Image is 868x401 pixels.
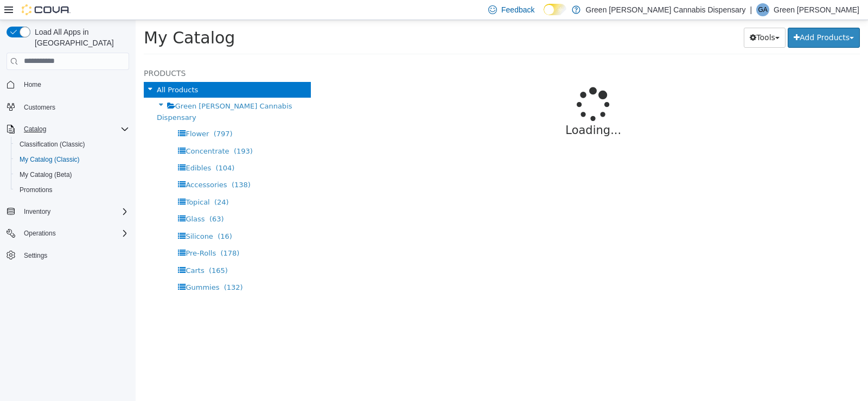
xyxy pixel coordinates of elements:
[50,229,80,237] span: Pre-Rolls
[15,168,76,181] a: My Catalog (Beta)
[15,153,84,166] a: My Catalog (Classic)
[85,229,104,237] span: (178)
[8,47,175,60] h5: Products
[79,178,93,186] span: (24)
[22,4,71,15] img: Cova
[50,110,73,118] span: Flower
[82,212,97,220] span: (16)
[15,153,129,166] span: My Catalog (Classic)
[20,78,46,91] a: Home
[74,195,88,203] span: (63)
[24,207,50,216] span: Inventory
[21,66,62,74] span: All Products
[758,3,767,16] span: GA
[2,77,133,92] button: Home
[20,123,50,136] button: Catalog
[50,212,77,220] span: Silicone
[7,72,129,291] nav: Complex example
[15,183,57,196] a: Promotions
[20,155,80,164] span: My Catalog (Classic)
[20,123,129,136] span: Catalog
[586,3,746,16] p: Green [PERSON_NAME] Cannabis Dispensary
[24,251,47,260] span: Settings
[2,247,133,263] button: Settings
[96,161,115,169] span: (138)
[2,99,133,114] button: Customers
[88,263,107,271] span: (132)
[756,3,769,16] div: Green Akers
[20,227,129,240] span: Operations
[50,246,68,254] span: Carts
[20,78,129,91] span: Home
[20,100,129,113] span: Customers
[224,102,692,119] p: Loading...
[21,82,157,101] span: Green [PERSON_NAME] Cannabis Dispensary
[20,249,129,262] span: Settings
[20,227,60,240] button: Operations
[20,205,55,218] button: Inventory
[15,183,129,196] span: Promotions
[750,3,752,16] p: |
[20,186,53,194] span: Promotions
[50,127,93,135] span: Concentrate
[11,152,133,167] button: My Catalog (Classic)
[2,122,133,137] button: Catalog
[24,80,41,89] span: Home
[24,103,55,112] span: Customers
[15,138,90,151] a: Classification (Classic)
[50,195,69,203] span: Glass
[50,178,74,186] span: Topical
[501,4,534,15] span: Feedback
[8,8,99,27] span: My Catalog
[24,125,46,133] span: Catalog
[2,204,133,219] button: Inventory
[2,226,133,241] button: Operations
[20,170,72,179] span: My Catalog (Beta)
[20,140,85,149] span: Classification (Classic)
[98,127,117,135] span: (193)
[50,161,91,169] span: Accessories
[73,246,92,254] span: (165)
[652,8,724,28] button: Add Products
[20,101,60,114] a: Customers
[11,167,133,182] button: My Catalog (Beta)
[20,249,52,262] a: Settings
[80,144,99,152] span: (104)
[11,182,133,198] button: Promotions
[50,263,84,271] span: Gummies
[50,144,75,152] span: Edibles
[544,4,566,15] input: Dark Mode
[11,137,133,152] button: Classification (Classic)
[774,3,859,16] p: Green [PERSON_NAME]
[15,168,129,181] span: My Catalog (Beta)
[608,8,650,28] button: Tools
[30,27,129,48] span: Load All Apps in [GEOGRAPHIC_DATA]
[78,110,97,118] span: (797)
[24,229,56,238] span: Operations
[15,138,129,151] span: Classification (Classic)
[20,205,129,218] span: Inventory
